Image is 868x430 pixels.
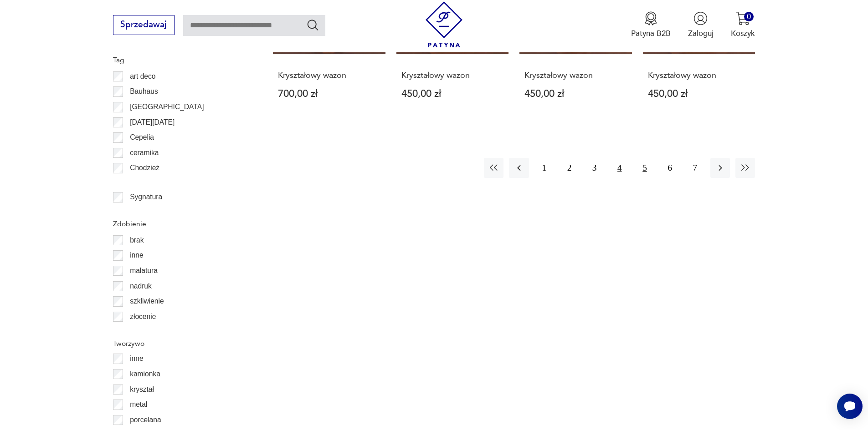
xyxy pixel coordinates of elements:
h3: Kryształowy wazon [524,71,627,80]
div: 0 [744,12,754,21]
button: 4 [610,158,629,177]
p: brak [130,234,144,246]
h3: Kryształowy wazon [648,71,750,80]
img: Ikona koszyka [736,11,750,25]
p: 450,00 zł [648,89,750,99]
p: złocenie [130,311,156,323]
img: Ikona medalu [644,11,658,25]
img: Patyna - sklep z meblami i dekoracjami vintage [421,1,467,47]
p: Bauhaus [130,86,158,97]
p: 450,00 zł [524,89,627,99]
p: 700,00 zł [278,89,380,99]
p: Zaloguj [688,28,714,39]
p: Patyna B2B [631,28,671,39]
p: Cepelia [130,132,154,143]
p: Tag [113,54,247,66]
p: [DATE][DATE] [130,116,175,128]
button: 3 [585,158,604,177]
p: Zdobienie [113,218,247,230]
button: 7 [685,158,705,177]
iframe: Smartsupp widget button [837,394,863,419]
p: malatura [130,265,158,277]
p: 450,00 zł [401,89,504,99]
p: Sygnatura [130,191,162,203]
button: 1 [534,158,554,177]
a: Ikona medaluPatyna B2B [631,11,671,39]
h3: Kryształowy wazon [401,71,504,80]
p: kamionka [130,368,160,380]
button: Szukaj [306,18,319,31]
button: Sprzedawaj [113,15,175,35]
p: Koszyk [731,28,755,39]
button: 2 [560,158,579,177]
h3: Kryształowy wazon [278,71,380,80]
p: inne [130,249,143,261]
p: Ćmielów [130,177,157,189]
p: art deco [130,71,155,82]
a: Sprzedawaj [113,22,175,29]
button: Patyna B2B [631,11,671,39]
img: Ikonka użytkownika [693,11,708,25]
button: 6 [660,158,680,177]
p: ceramika [130,147,159,159]
button: 0Koszyk [731,11,755,39]
button: Zaloguj [688,11,714,39]
p: Chodzież [130,162,159,174]
p: inne [130,353,143,364]
p: Tworzywo [113,338,247,349]
p: [GEOGRAPHIC_DATA] [130,101,204,113]
p: szkliwienie [130,295,164,307]
p: porcelana [130,414,161,426]
p: nadruk [130,280,152,292]
button: 5 [635,158,654,177]
p: metal [130,399,147,410]
p: kryształ [130,384,154,395]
